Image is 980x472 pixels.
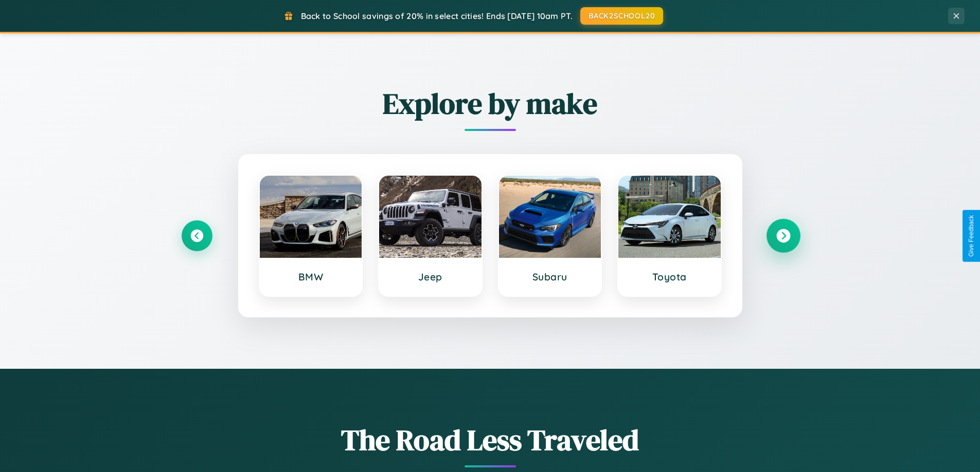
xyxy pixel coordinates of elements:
[389,271,471,283] h3: Jeep
[182,84,799,123] h2: Explore by make
[182,420,799,460] h1: The Road Less Traveled
[509,271,591,283] h3: Subaru
[629,271,710,283] h3: Toyota
[301,11,573,21] span: Back to School savings of 20% in select cities! Ends [DATE] 10am PT.
[270,271,352,283] h3: BMW
[968,215,975,257] div: Give Feedback
[580,7,663,25] button: BACK2SCHOOL20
